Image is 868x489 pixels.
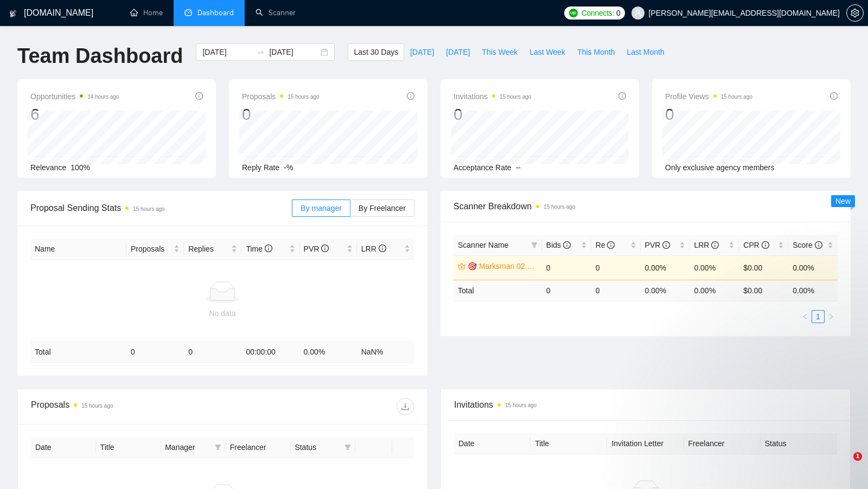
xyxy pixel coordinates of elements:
span: info-circle [662,241,670,249]
span: 1 [853,452,862,461]
button: This Week [476,43,524,61]
td: 0.00 % [690,280,739,301]
td: 0 [542,255,591,280]
span: filter [342,439,353,455]
div: No data [35,307,410,319]
button: setting [846,4,864,22]
div: 0 [454,104,531,125]
button: This Month [571,43,621,61]
span: filter [344,444,351,451]
th: Date [454,433,531,454]
span: Time [246,244,272,253]
span: to [256,48,265,56]
th: Replies [184,239,241,260]
span: By Freelancer [359,204,406,213]
span: Proposals [131,243,171,255]
th: Title [96,437,161,458]
th: Invitation Letter [607,433,684,454]
span: left [802,313,808,320]
span: Bids [546,241,571,249]
span: -- [516,163,521,172]
img: logo [9,5,17,22]
a: homeHome [130,8,163,17]
span: 0 [616,7,621,19]
td: NaN % [357,342,414,363]
a: setting [846,9,864,17]
td: 0 [542,280,591,301]
a: 🎯 Marksman 02.01: SPF/DKIM/DMARC [468,260,535,272]
td: 0 [184,342,241,363]
button: download [397,398,414,415]
time: 15 hours ago [505,402,537,408]
td: 0.00% [641,255,690,280]
span: Manager [165,441,210,453]
h1: Team Dashboard [17,43,183,69]
span: [DATE] [446,46,470,58]
td: 0.00% [788,255,838,280]
span: crown [458,262,465,270]
span: -% [284,163,293,172]
div: 0 [242,104,320,125]
span: PVR [645,241,671,249]
div: Proposals [31,398,222,415]
th: Manager [161,437,226,458]
span: This Month [577,46,615,58]
span: This Week [482,46,518,58]
span: Scanner Name [458,241,508,249]
input: Start date [202,46,252,58]
span: LRR [361,244,386,253]
span: setting [847,9,863,17]
span: Dashboard [197,8,234,17]
a: searchScanner [256,8,296,17]
span: filter [531,242,538,248]
td: 0 [126,342,184,363]
span: user [634,9,642,17]
span: Invitations [454,90,531,103]
button: [DATE] [440,43,476,61]
time: 14 hours ago [87,94,119,100]
img: upwork-logo.png [569,9,578,17]
td: 0.00 % [299,342,357,363]
span: Profile Views [665,90,752,103]
td: 0 [591,280,641,301]
span: right [828,313,834,320]
span: Only exclusive agency members [665,163,775,172]
span: info-circle [563,241,571,249]
span: info-circle [407,92,414,100]
span: info-circle [815,241,822,249]
span: PVR [304,244,329,253]
span: Score [793,241,822,249]
span: Last Month [627,46,664,58]
span: Invitations [454,398,837,411]
span: Re [596,241,615,249]
td: $ 0.00 [739,280,788,301]
time: 15 hours ago [544,204,575,210]
div: 6 [30,104,119,125]
button: left [799,310,812,323]
span: Last Week [529,46,565,58]
td: 00:00:00 [241,342,299,363]
span: info-circle [618,92,626,100]
th: Date [31,437,96,458]
span: info-circle [762,241,769,249]
li: Previous Page [799,310,812,323]
span: 100% [71,163,90,172]
td: 0.00 % [641,280,690,301]
button: [DATE] [404,43,440,61]
time: 15 hours ago [500,94,531,100]
span: LRR [694,241,719,249]
span: filter [529,237,540,253]
span: info-circle [195,92,203,100]
span: dashboard [184,9,192,16]
button: Last Month [621,43,670,61]
td: $0.00 [739,255,788,280]
span: filter [215,444,221,451]
td: 0.00 % [788,280,838,301]
button: Last Week [524,43,571,61]
td: Total [454,280,542,301]
input: End date [269,46,318,58]
time: 15 hours ago [721,94,752,100]
span: swap-right [256,48,265,56]
span: Proposals [242,90,320,103]
th: Proposals [126,239,184,260]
